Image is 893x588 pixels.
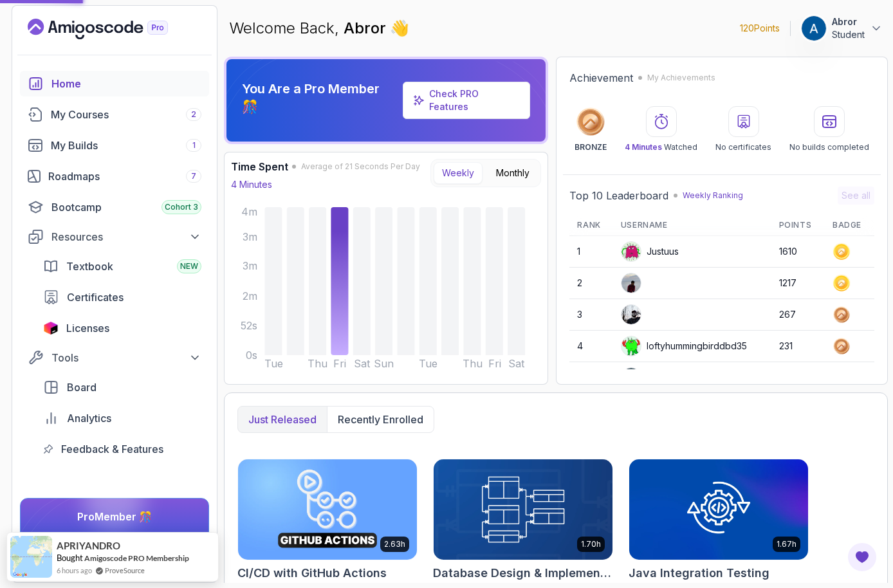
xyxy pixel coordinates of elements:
div: Justuus [621,241,679,262]
span: Licenses [66,320,109,336]
h2: Java Integration Testing [629,564,769,582]
div: Resources [51,229,201,244]
p: Watched [625,142,697,152]
img: user profile image [621,305,641,324]
th: Points [771,215,825,236]
span: APRIYANDRO [57,540,120,551]
div: silentjackalcf1a1 [621,367,712,388]
span: Average of 21 Seconds Per Day [301,161,420,172]
td: 4 [569,331,612,362]
p: 1.70h [581,539,601,549]
a: Amigoscode PRO Membership [84,553,189,564]
th: Username [613,215,771,236]
a: Check PRO Features [403,82,531,119]
img: Java Integration Testing card [629,459,808,560]
td: 5 [569,362,612,394]
a: feedback [35,436,209,462]
p: 2.63h [384,539,405,549]
tspan: Fri [333,357,346,370]
button: Just released [238,407,327,432]
th: Rank [569,215,612,236]
td: 214 [771,362,825,394]
p: 1.67h [777,539,796,549]
tspan: 0s [246,349,257,362]
a: Landing page [28,19,198,39]
a: Check PRO Features [429,88,479,112]
div: Tools [51,350,201,365]
img: Database Design & Implementation card [434,459,612,560]
p: My Achievements [647,73,715,83]
img: default monster avatar [621,336,641,356]
div: My Courses [51,107,201,122]
img: default monster avatar [621,242,641,261]
p: Recently enrolled [338,412,423,427]
span: Textbook [66,259,113,274]
p: 120 Points [740,22,780,35]
span: Certificates [67,289,124,305]
tspan: 3m [243,230,257,243]
button: Tools [20,346,209,369]
a: ProveSource [105,565,145,576]
td: 231 [771,331,825,362]
p: You Are a Pro Member 🎊 [242,80,398,116]
td: 2 [569,268,612,299]
div: Roadmaps [48,169,201,184]
a: certificates [35,284,209,310]
tspan: 2m [243,289,257,302]
button: Weekly [434,162,483,184]
p: No certificates [715,142,771,152]
tspan: Tue [419,357,437,370]
span: Analytics [67,410,111,426]
tspan: 4m [241,205,257,218]
tspan: Thu [308,357,327,370]
span: 4 Minutes [625,142,662,152]
h2: Database Design & Implementation [433,564,613,582]
a: licenses [35,315,209,341]
p: Welcome Back, [229,18,409,39]
th: Badge [825,215,874,236]
td: 1 [569,236,612,268]
button: user profile imageAbrorStudent [801,15,883,41]
span: 👋 [387,15,414,42]
p: Student [832,28,865,41]
span: Board [67,380,97,395]
span: Feedback & Features [61,441,163,457]
p: Weekly Ranking [683,190,743,201]
tspan: 3m [243,259,257,272]
span: 7 [191,171,196,181]
div: My Builds [51,138,201,153]
tspan: Sat [508,357,525,370]
h3: Time Spent [231,159,288,174]
p: No builds completed [789,142,869,152]
button: Recently enrolled [327,407,434,432]
a: courses [20,102,209,127]
div: loftyhummingbirddbd35 [621,336,747,356]
span: Abror [344,19,390,37]
h2: Achievement [569,70,633,86]
img: user profile image [621,273,641,293]
img: provesource social proof notification image [10,536,52,578]
span: 1 [192,140,196,151]
button: Open Feedback Button [847,542,878,573]
p: Just released [248,412,317,427]
tspan: 52s [241,319,257,332]
div: Home [51,76,201,91]
a: builds [20,133,209,158]
tspan: Sun [374,357,394,370]
p: 4 Minutes [231,178,272,191]
div: Bootcamp [51,199,201,215]
a: roadmaps [20,163,209,189]
h2: Top 10 Leaderboard [569,188,668,203]
span: NEW [180,261,198,271]
span: 6 hours ago [57,565,92,576]
img: jetbrains icon [43,322,59,335]
tspan: Fri [488,357,501,370]
a: bootcamp [20,194,209,220]
button: See all [838,187,874,205]
td: 1610 [771,236,825,268]
a: analytics [35,405,209,431]
span: Bought [57,553,83,563]
h2: CI/CD with GitHub Actions [237,564,387,582]
a: home [20,71,209,96]
tspan: Sat [354,357,371,370]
